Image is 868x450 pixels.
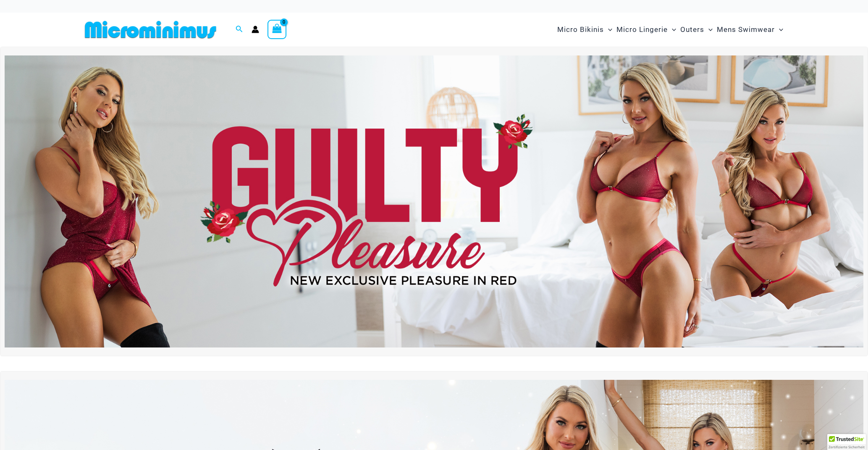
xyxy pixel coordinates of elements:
img: Guilty Pleasures Red Lingerie [5,55,863,347]
nav: Site Navigation [554,16,787,44]
span: Menu Toggle [775,19,783,40]
div: TrustedSite Certified [827,434,866,450]
a: View Shopping Cart, empty [267,20,287,39]
span: Micro Bikinis [557,19,604,40]
a: Mens SwimwearMenu ToggleMenu Toggle [715,17,785,42]
a: OutersMenu ToggleMenu Toggle [678,17,715,42]
a: Micro BikinisMenu ToggleMenu Toggle [555,17,614,42]
span: Menu Toggle [604,19,612,40]
span: Outers [680,19,704,40]
span: Mens Swimwear [717,19,775,40]
span: Menu Toggle [704,19,713,40]
a: Micro LingerieMenu ToggleMenu Toggle [614,17,678,42]
span: Micro Lingerie [616,19,668,40]
a: Account icon link [252,26,259,33]
span: Menu Toggle [668,19,676,40]
img: MM SHOP LOGO FLAT [81,20,220,39]
a: Search icon link [236,24,243,35]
